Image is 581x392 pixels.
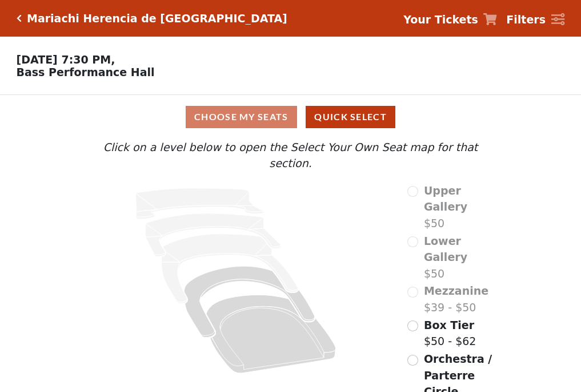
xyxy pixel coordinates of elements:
[136,188,264,219] path: Upper Gallery - Seats Available: 0
[424,183,500,232] label: $50
[424,317,476,350] label: $50 - $62
[17,14,22,22] a: Click here to go back to filters
[424,235,467,264] span: Lower Gallery
[146,213,281,256] path: Lower Gallery - Seats Available: 0
[207,295,336,373] path: Orchestra / Parterre Circle - Seats Available: 644
[403,11,497,28] a: Your Tickets
[506,11,564,28] a: Filters
[27,12,287,25] h5: Mariachi Herencia de [GEOGRAPHIC_DATA]
[403,13,478,26] strong: Your Tickets
[306,106,395,128] button: Quick Select
[424,283,488,315] label: $39 - $50
[424,233,500,282] label: $50
[81,139,500,172] p: Click on a level below to open the Select Your Own Seat map for that section.
[424,319,474,331] span: Box Tier
[424,184,467,213] span: Upper Gallery
[506,13,546,26] strong: Filters
[424,284,488,297] span: Mezzanine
